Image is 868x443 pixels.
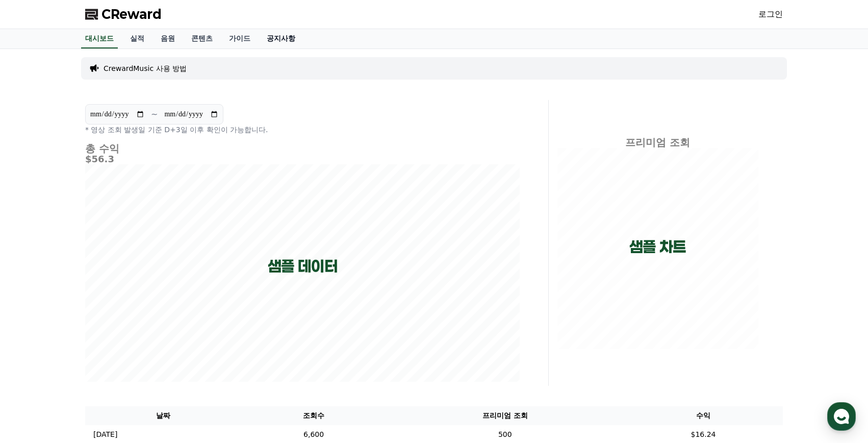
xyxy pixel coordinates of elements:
[67,324,132,349] a: 대화
[221,29,259,48] a: 가이드
[101,6,162,22] span: CReward
[85,143,520,154] h4: 총 수익
[85,154,520,164] h5: $56.3
[85,125,520,135] p: * 영상 조회 발생일 기준 D+3일 이후 확인이 가능합니다.
[122,29,152,48] a: 실적
[93,339,106,348] span: 대화
[268,257,338,276] p: 샘플 데이터
[81,29,118,48] a: 대시보드
[93,429,117,440] p: [DATE]
[104,63,187,73] a: CrewardMusic 사용 방법
[629,238,686,256] p: 샘플 차트
[151,108,158,120] p: ~
[3,324,67,349] a: 홈
[624,406,783,425] th: 수익
[241,406,387,425] th: 조회수
[259,29,303,48] a: 공지사항
[758,8,783,20] a: 로그인
[387,406,624,425] th: 프리미엄 조회
[183,29,221,48] a: 콘텐츠
[85,406,241,425] th: 날짜
[557,137,758,148] h4: 프리미엄 조회
[152,29,183,48] a: 음원
[132,324,196,349] a: 설정
[85,6,162,22] a: CReward
[158,339,170,347] span: 설정
[32,339,38,347] span: 홈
